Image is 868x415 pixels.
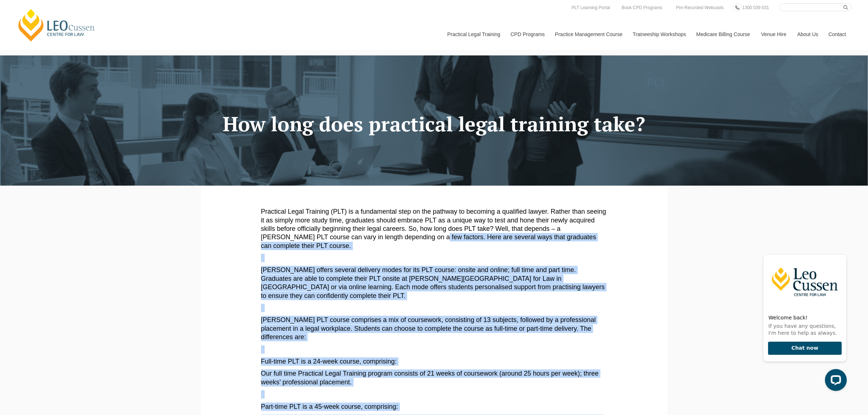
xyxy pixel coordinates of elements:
[674,4,726,12] a: Pre-Recorded Webcasts
[757,241,850,397] iframe: LiveChat chat widget
[550,19,627,50] a: Practice Management Course
[442,19,505,50] a: Practical Legal Training
[261,208,606,249] span: Practical Legal Training (PLT) is a fundamental step on the pathway to becoming a qualified lawye...
[206,113,662,135] h1: How long does practical legal training take?
[742,5,769,10] span: 1300 039 031
[691,19,756,50] a: Medicare Billing Course
[505,19,549,50] a: CPD Programs
[740,4,771,12] a: 1300 039 031
[16,8,97,42] a: [PERSON_NAME] Centre for Law
[756,19,792,50] a: Venue Hire
[620,4,664,12] a: Book CPD Programs
[261,403,398,410] span: Part-time PLT is a 45-week course, comprising:
[792,19,823,50] a: About Us
[823,19,852,50] a: Contact
[627,19,691,50] a: Traineeship Workshops
[570,4,612,12] a: PLT Learning Portal
[261,369,607,387] p: Our full time Practical Legal Training program consists of 21 weeks of coursework (around 25 hour...
[261,358,397,365] span: Full-time PLT is a 24-week course, comprising:
[261,266,605,299] span: [PERSON_NAME] offers several delivery modes for its PLT course: onsite and online; full time and ...
[261,316,596,341] span: [PERSON_NAME] PLT course comprises a mix of coursework, consisting of 13 subjects, followed by a ...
